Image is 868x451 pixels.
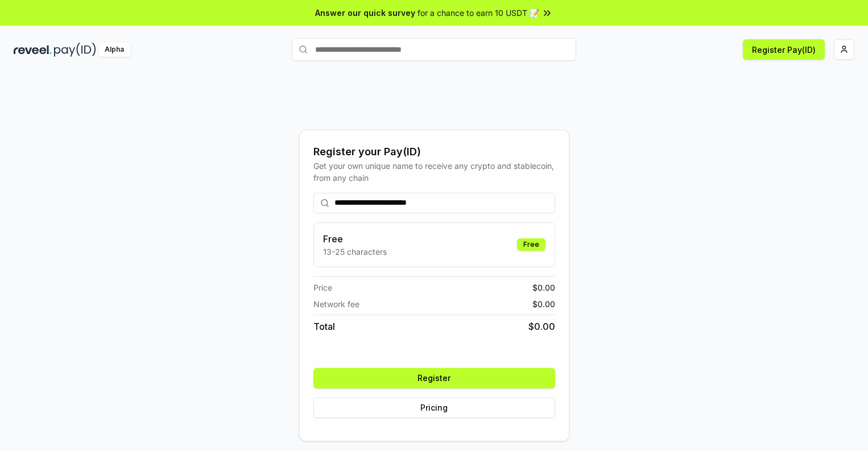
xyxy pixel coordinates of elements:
[323,246,387,258] p: 13-25 characters
[532,282,555,293] span: $ 0.00
[98,43,130,57] div: Alpha
[743,39,825,60] button: Register Pay(ID)
[532,298,555,310] span: $ 0.00
[517,238,545,251] div: Free
[313,282,332,293] span: Price
[313,160,555,184] div: Get your own unique name to receive any crypto and stablecoin, from any chain
[313,398,555,418] button: Pricing
[14,43,52,57] img: reveel_dark
[418,7,539,19] span: for a chance to earn 10 USDT 📝
[313,320,335,333] span: Total
[54,43,96,57] img: pay_id
[313,144,555,160] div: Register your Pay(ID)
[528,320,555,333] span: $ 0.00
[315,7,415,19] span: Answer our quick survey
[313,298,359,310] span: Network fee
[323,232,387,246] h3: Free
[313,368,555,388] button: Register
